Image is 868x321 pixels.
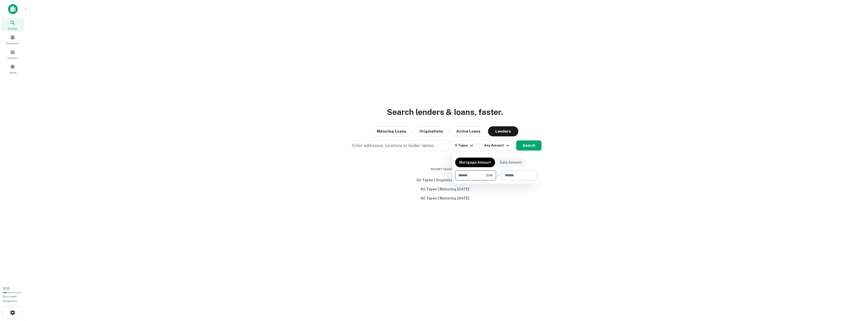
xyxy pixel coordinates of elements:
[500,160,522,165] p: Sale Amount
[498,170,500,180] div: -
[843,281,868,305] iframe: Chat Widget
[459,160,491,165] p: Mortgage Amount
[486,173,493,178] span: $2M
